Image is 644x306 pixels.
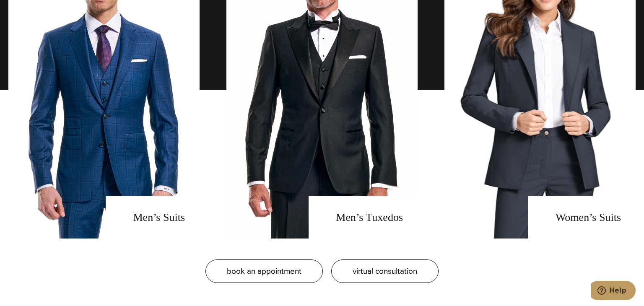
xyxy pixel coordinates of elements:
[591,281,636,302] iframe: Opens a widget where you can chat to one of our agents
[227,265,301,277] span: book an appointment
[353,265,417,277] span: virtual consultation
[205,259,323,283] a: book an appointment
[331,259,439,283] a: virtual consultation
